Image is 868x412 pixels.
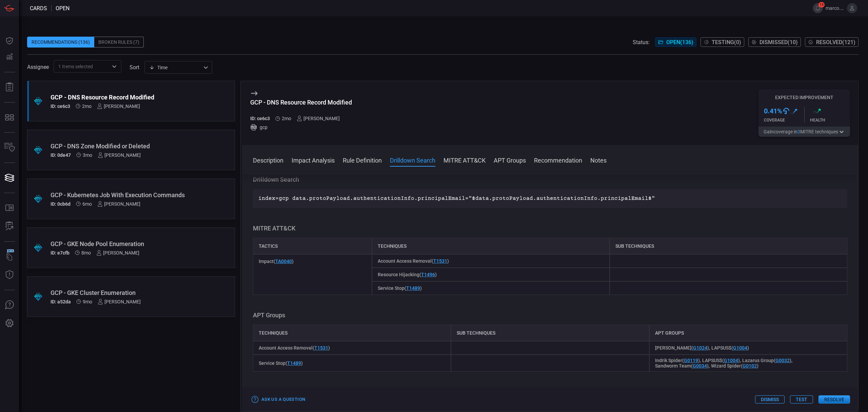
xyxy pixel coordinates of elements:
[1,297,18,313] button: Ask Us A Question
[451,325,649,341] div: Sub techniques
[96,250,139,256] div: [PERSON_NAME]
[1,200,18,216] button: Rule Catalog
[421,272,435,277] a: T1496
[149,64,201,71] div: Time
[258,194,842,203] p: index=gcp data.protoPayload.authenticationInfo.principalEmail="$data.protoPayload.authenticationI...
[81,250,91,256] span: Dec 25, 2024 6:03 AM
[810,118,850,123] div: Health
[250,124,352,131] div: gcp
[253,238,372,254] div: Tactics
[97,104,140,109] div: [PERSON_NAME]
[56,5,70,12] span: open
[253,325,451,341] div: Techniques
[655,363,709,369] span: Sandworm Team ( )
[297,116,340,121] div: [PERSON_NAME]
[51,289,186,296] div: GCP - GKE Cluster Enumeration
[51,250,70,256] h5: ID: e7cfb
[443,156,486,164] button: MITRE ATT&CK
[27,64,49,70] span: Assignee
[764,118,804,123] div: Coverage
[748,37,801,47] button: Dismissed(10)
[711,363,758,369] span: Wizard Spider ( )
[287,360,301,366] a: T1489
[742,358,791,363] span: Lazarus Group ( )
[712,39,741,45] span: Testing ( 0 )
[378,285,422,291] span: Service Stop ( )
[655,358,700,363] span: Indrik Spider ( )
[818,2,825,7] span: 15
[250,99,352,106] div: GCP - DNS Resource Record Modified
[759,39,798,45] span: Dismissed ( 10 )
[755,395,785,404] button: Dismiss
[51,201,71,207] h5: ID: 0cb6d
[733,345,747,351] a: G1004
[1,267,18,283] button: Threat Intelligence
[51,299,71,304] h5: ID: a52da
[378,272,437,277] span: Resource Hijacking ( )
[27,37,94,48] div: Recommendations (136)
[292,156,335,164] button: Impact Analysis
[701,37,744,47] button: Testing(0)
[724,358,738,363] a: G1004
[51,94,186,101] div: GCP - DNS Resource Record Modified
[51,104,70,109] h5: ID: ce6c3
[343,156,382,164] button: Rule Definition
[110,62,119,71] button: Open
[259,259,294,264] span: Impact ( )
[83,152,92,158] span: Jun 09, 2025 5:41 AM
[82,201,92,207] span: Mar 11, 2025 5:37 AM
[649,325,847,341] div: APT Groups
[816,39,855,45] span: Resolved ( 121 )
[702,358,740,363] span: LAPSUS$ ( )
[743,363,757,369] a: G0102
[684,358,698,363] a: G0119
[130,64,139,71] label: sort
[98,152,141,158] div: [PERSON_NAME]
[805,37,859,47] button: Resolved(121)
[51,143,186,150] div: GCP - DNS Zone Modified or Deleted
[790,395,813,404] button: Test
[259,345,330,351] span: Account Access Removal ( )
[51,152,71,158] h5: ID: 0de47
[1,33,18,49] button: Dashboard
[275,259,292,264] a: TA0040
[1,218,18,235] button: ALERT ANALYSIS
[826,5,844,11] span: marco.[PERSON_NAME]
[51,191,186,199] div: GCP - Kubernetes Job With Execution Commands
[1,315,18,332] button: Preferences
[97,201,140,207] div: [PERSON_NAME]
[250,116,270,121] h5: ID: ce6c3
[534,156,582,164] button: Recommendation
[406,285,420,291] a: T1489
[666,39,693,45] span: Open ( 136 )
[1,79,18,95] button: Reports
[314,345,328,351] a: T1531
[250,394,307,405] button: Ask Us a Question
[797,129,800,134] span: 3
[1,248,18,265] button: Wingman
[1,109,18,126] button: MITRE - Detection Posture
[253,156,283,164] button: Description
[390,156,435,164] button: Drilldown Search
[655,37,696,47] button: Open(136)
[813,3,823,13] button: 15
[83,299,92,304] span: Dec 11, 2024 6:22 AM
[1,139,18,156] button: Inventory
[253,224,847,232] h3: MITRE ATT&CK
[633,39,650,45] span: Status:
[282,116,291,121] span: Jun 25, 2025 6:18 AM
[259,360,303,366] span: Service Stop ( )
[818,395,850,404] button: Resolve
[693,345,707,351] a: G1024
[372,238,610,254] div: Techniques
[494,156,526,164] button: APT Groups
[82,104,92,109] span: Jun 25, 2025 6:18 AM
[590,156,607,164] button: Notes
[655,345,709,351] span: [PERSON_NAME] ( )
[693,363,707,369] a: G0034
[98,299,141,304] div: [PERSON_NAME]
[58,63,93,70] span: 1 Items selected
[378,258,449,264] span: Account Access Removal ( )
[610,238,847,254] div: Sub Techniques
[758,95,850,100] h5: Expected Improvement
